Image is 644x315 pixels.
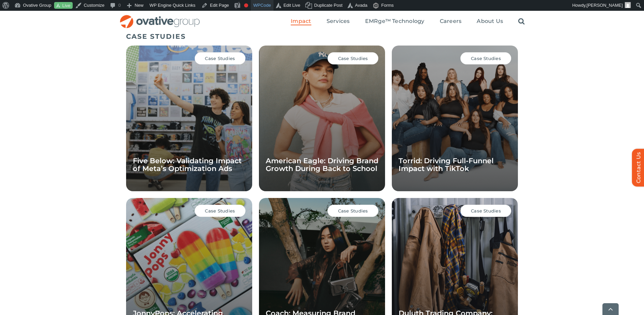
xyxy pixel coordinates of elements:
span: EMRge™ Technology [365,18,425,25]
div: Focus keyphrase not set [244,3,248,7]
a: EMRge™ Technology [365,18,425,25]
a: Search [518,18,525,25]
a: Impact [291,18,311,25]
a: Services [327,18,350,25]
span: About Us [477,18,503,25]
span: Impact [291,18,311,25]
a: American Eagle: Driving Brand Growth During Back to School [266,156,378,173]
a: Careers [440,18,462,25]
a: Torrid: Driving Full-Funnel Impact with TikTok [399,156,494,173]
span: Careers [440,18,462,25]
a: Live [54,2,73,9]
a: Five Below: Validating Impact of Meta’s Optimization Ads [133,156,242,173]
a: About Us [477,18,503,25]
span: Services [327,18,350,25]
nav: Menu [291,11,525,32]
h5: CASE STUDIES [126,32,518,40]
span: [PERSON_NAME] [587,3,623,8]
a: OG_Full_horizontal_RGB [119,14,200,21]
